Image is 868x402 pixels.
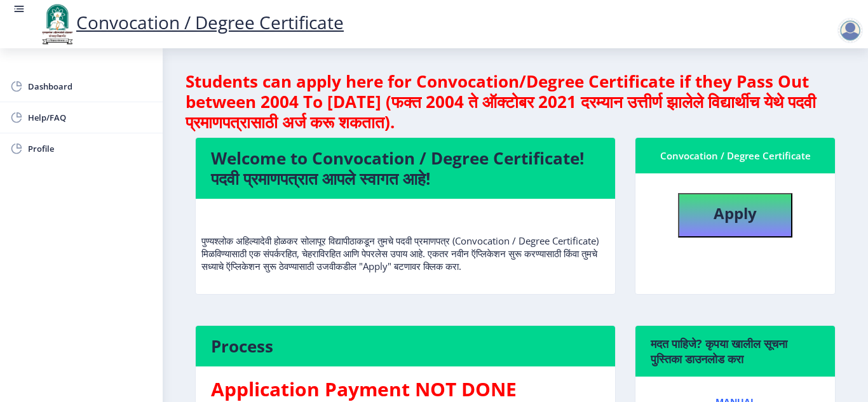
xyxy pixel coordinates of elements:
[678,193,792,238] button: Apply
[186,71,845,132] h4: Students can apply here for Convocation/Degree Certificate if they Pass Out between 2004 To [DATE...
[714,203,757,224] b: Apply
[211,148,600,189] h4: Welcome to Convocation / Degree Certificate! पदवी प्रमाणपत्रात आपले स्वागत आहे!
[211,336,600,356] h4: Process
[201,209,609,272] p: पुण्यश्लोक अहिल्यादेवी होळकर सोलापूर विद्यापीठाकडून तुमचे पदवी प्रमाणपत्र (Convocation / Degree C...
[651,336,820,366] h6: मदत पाहिजे? कृपया खालील सूचना पुस्तिका डाउनलोड करा
[38,3,76,46] img: logo
[651,148,820,163] div: Convocation / Degree Certificate
[28,79,153,94] span: Dashboard
[38,10,344,34] a: Convocation / Degree Certificate
[28,141,153,156] span: Profile
[28,110,153,125] span: Help/FAQ
[211,377,600,402] h3: Application Payment NOT DONE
